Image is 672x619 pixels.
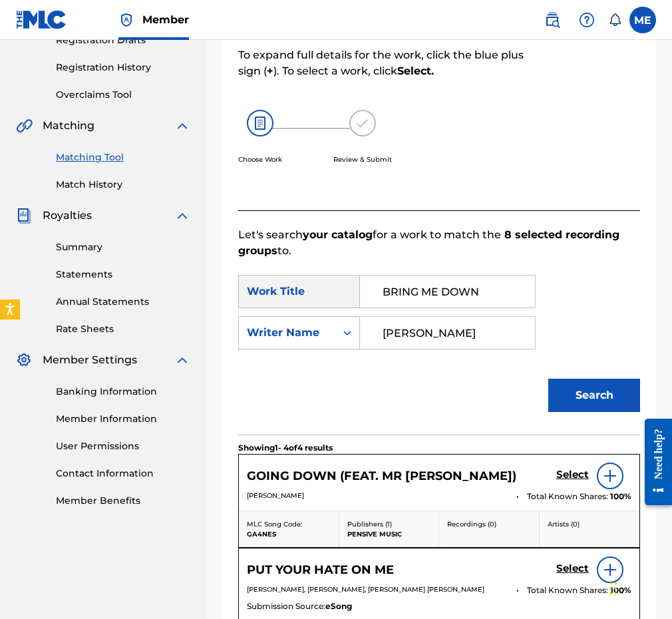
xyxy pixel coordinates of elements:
div: Notifications [608,13,621,27]
a: User Permissions [56,439,190,453]
a: Member Information [56,412,190,426]
img: 173f8e8b57e69610e344.svg [349,110,376,136]
a: Member Benefits [56,494,190,508]
p: PENSIVE MUSIC [347,529,431,539]
img: info [602,562,618,578]
h5: Select [556,562,589,575]
a: Annual Statements [56,295,190,309]
h5: Select [556,469,589,481]
div: User Menu [629,7,656,33]
span: Royalties [43,208,92,224]
img: Member Settings [16,352,32,368]
strong: + [267,65,273,77]
div: Help [574,7,600,33]
span: [PERSON_NAME], [PERSON_NAME], [PERSON_NAME] [PERSON_NAME] [247,585,484,594]
span: [PERSON_NAME] [247,491,304,500]
iframe: Chat Widget [605,555,672,619]
span: Total Known Shares: [527,491,610,503]
a: Contact Information [56,467,190,481]
p: Review & Submit [333,154,392,164]
h5: PUT YOUR HATE ON ME [247,562,394,578]
div: Writer Name [247,325,327,341]
button: Search [548,379,640,412]
p: To expand full details for the work, click the blue plus sign ( ). To select a work, click [238,47,548,79]
strong: Select. [397,65,434,77]
img: search [544,12,560,28]
a: Registration History [56,61,190,75]
a: Overclaims Tool [56,88,190,102]
span: MLC Song Code: [247,520,302,528]
span: 100 % [610,491,631,503]
a: Matching Tool [56,150,190,164]
span: eSong [325,600,352,612]
span: Total Known Shares: [527,584,610,596]
iframe: Resource Center [635,407,672,517]
img: info [602,468,618,484]
a: Registration Drafts [56,33,190,47]
span: Matching [43,118,94,134]
span: GA4NES [247,530,276,538]
span: Member Settings [43,352,137,368]
img: Royalties [16,208,32,224]
strong: your catalog [303,228,373,241]
a: Banking Information [56,385,190,399]
span: Member [142,12,189,27]
img: Top Rightsholder [118,12,134,28]
p: Artists ( 0 ) [548,519,632,529]
form: Search Form [238,259,640,435]
div: Drag [609,568,617,608]
a: Match History [56,178,190,192]
img: expand [174,118,190,134]
img: 26af456c4569493f7445.svg [247,110,273,136]
a: Summary [56,240,190,254]
img: expand [174,208,190,224]
img: help [579,12,595,28]
img: expand [174,352,190,368]
p: Let's search for a work to match the to. [238,227,640,259]
a: Statements [56,268,190,282]
p: Choose Work [238,154,282,164]
span: Submission Source: [247,600,325,612]
img: MLC Logo [16,10,67,29]
a: Rate Sheets [56,322,190,336]
h5: GOING DOWN (FEAT. MR SHYBOY) [247,469,516,484]
p: Showing 1 - 4 of 4 results [238,442,333,454]
p: Recordings ( 0 ) [447,519,531,529]
p: Publishers ( 1 ) [347,519,431,529]
img: Matching [16,118,33,134]
a: Public Search [539,7,566,33]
